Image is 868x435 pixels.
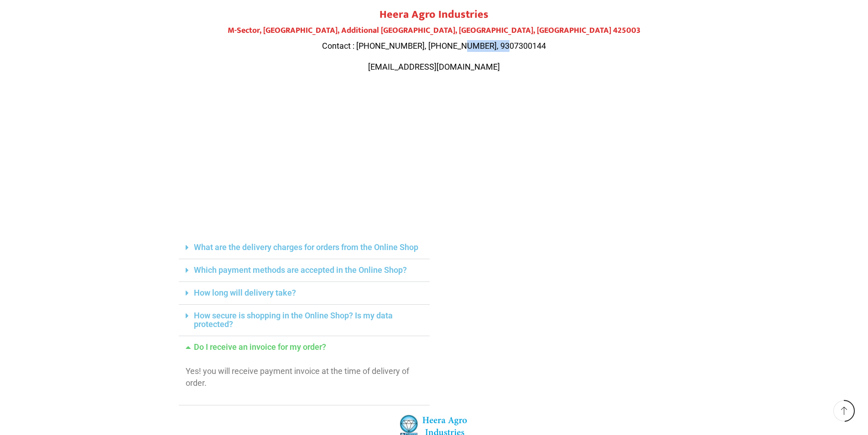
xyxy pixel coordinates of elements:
[179,336,430,358] div: Do I receive an invoice for my order?
[179,358,430,405] div: Do I receive an invoice for my order?
[194,288,296,297] a: How long will delivery take?
[179,236,430,259] div: What are the delivery charges for orders from the Online Shop
[194,265,407,275] a: Which payment methods are accepted in the Online Shop?
[179,259,430,282] div: Which payment methods are accepted in the Online Shop?
[179,91,690,227] iframe: Plot No.119, M-Sector, Patil Nagar, MIDC, Jalgaon, Maharashtra 425003
[194,342,326,352] a: Do I receive an invoice for my order?
[379,5,489,24] strong: Heera Agro Industries
[179,26,690,36] h4: M-Sector, [GEOGRAPHIC_DATA], Additional [GEOGRAPHIC_DATA], [GEOGRAPHIC_DATA], [GEOGRAPHIC_DATA] 4...
[179,282,430,305] div: How long will delivery take?
[194,242,418,252] a: What are the delivery charges for orders from the Online Shop
[322,41,546,51] span: Contact : [PHONE_NUMBER], [PHONE_NUMBER], 9307300144
[186,365,423,389] p: Yes! you will receive payment invoice at the time of delivery of order.
[179,305,430,336] div: How secure is shopping in the Online Shop? Is my data protected?
[194,311,393,329] a: How secure is shopping in the Online Shop? Is my data protected?
[368,62,500,72] span: [EMAIL_ADDRESS][DOMAIN_NAME]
